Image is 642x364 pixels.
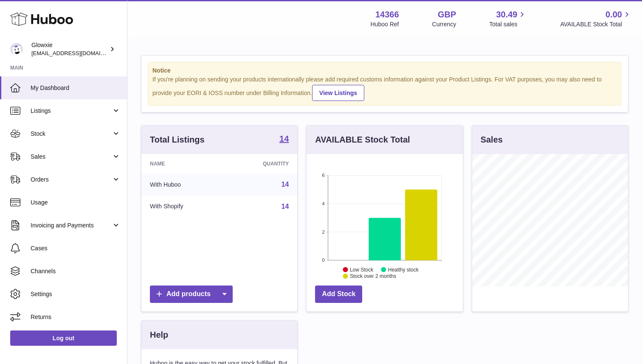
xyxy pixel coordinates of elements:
[31,107,112,115] span: Listings
[10,330,117,346] a: Log out
[31,313,121,321] span: Returns
[481,134,503,146] h3: Sales
[150,329,168,341] h3: Help
[31,153,112,161] span: Sales
[225,154,297,174] th: Quantity
[282,181,289,188] a: 14
[605,9,622,20] span: 0.00
[312,85,364,101] a: View Listings
[350,266,374,272] text: Low Stock
[279,134,289,145] a: 14
[350,273,396,279] text: Stock over 2 months
[141,196,225,218] td: With Shopify
[31,176,112,184] span: Orders
[322,258,325,263] text: 0
[560,20,632,28] span: AVAILABLE Stock Total
[10,43,23,56] img: suraj@glowxie.com
[150,134,205,146] h3: Total Listings
[371,20,399,28] div: Huboo Ref
[152,67,617,75] strong: Notice
[489,9,527,28] a: 30.49 Total sales
[279,134,289,143] strong: 14
[496,9,517,20] span: 30.49
[141,174,225,196] td: With Huboo
[322,173,325,178] text: 6
[282,203,289,210] a: 14
[31,244,121,252] span: Cases
[31,130,112,138] span: Stock
[375,9,399,20] strong: 14366
[322,201,325,206] text: 4
[31,221,112,230] span: Invoicing and Payments
[31,50,125,56] span: [EMAIL_ADDRESS][DOMAIN_NAME]
[31,199,121,207] span: Usage
[489,20,527,28] span: Total sales
[315,134,410,146] h3: AVAILABLE Stock Total
[141,154,225,174] th: Name
[388,266,419,272] text: Healthy stock
[31,290,121,298] span: Settings
[432,20,456,28] div: Currency
[31,84,121,92] span: My Dashboard
[31,267,121,275] span: Channels
[152,76,617,101] div: If you're planning on sending your products internationally please add required customs informati...
[31,41,108,57] div: Glowxie
[322,229,325,234] text: 2
[315,286,362,303] a: Add Stock
[150,286,233,303] a: Add products
[438,9,456,20] strong: GBP
[560,9,632,28] a: 0.00 AVAILABLE Stock Total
